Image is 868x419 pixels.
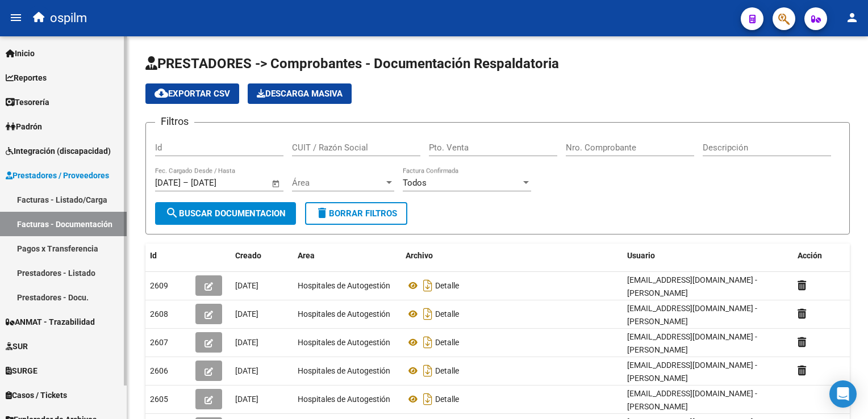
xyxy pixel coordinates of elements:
h3: Filtros [155,114,194,129]
span: Todos [403,178,427,188]
app-download-masive: Descarga masiva de comprobantes (adjuntos) [248,83,352,104]
span: [DATE] [235,281,258,290]
span: Reportes [6,72,47,84]
span: Exportar CSV [155,89,230,99]
mat-icon: delete [315,206,329,220]
span: Detalle [435,366,459,375]
span: Integración (discapacidad) [6,145,111,157]
span: Tesorería [6,96,49,108]
button: Buscar Documentacion [155,202,296,225]
span: Descarga Masiva [257,89,343,99]
button: Open calendar [270,177,283,190]
span: SUR [6,340,28,353]
span: Padrón [6,120,42,133]
datatable-header-cell: Archivo [401,244,623,268]
datatable-header-cell: Id [145,244,191,268]
mat-icon: cloud_download [155,86,168,100]
div: Open Intercom Messenger [829,380,857,408]
span: Creado [235,251,261,260]
button: Exportar CSV [145,83,239,104]
span: Hospitales de Autogestión [298,395,390,404]
button: Borrar Filtros [305,202,407,225]
span: [EMAIL_ADDRESS][DOMAIN_NAME] - [PERSON_NAME] [627,389,757,411]
button: Descarga Masiva [248,83,352,104]
span: Casos / Tickets [6,389,67,401]
datatable-header-cell: Usuario [623,244,793,268]
span: Archivo [406,251,433,260]
i: Descargar documento [420,362,435,380]
span: ospilm [50,6,87,31]
span: 2605 [150,395,168,404]
datatable-header-cell: Area [293,244,401,268]
span: 2609 [150,281,168,290]
i: Descargar documento [420,390,435,408]
span: [DATE] [235,366,258,375]
datatable-header-cell: Acción [793,244,850,268]
span: ANMAT - Trazabilidad [6,316,95,328]
span: [EMAIL_ADDRESS][DOMAIN_NAME] - [PERSON_NAME] [627,332,757,354]
datatable-header-cell: Creado [231,244,293,268]
span: [EMAIL_ADDRESS][DOMAIN_NAME] - [PERSON_NAME] [627,275,757,298]
span: Detalle [435,395,459,404]
i: Descargar documento [420,276,435,295]
span: [DATE] [235,338,258,347]
mat-icon: search [165,206,179,220]
span: Hospitales de Autogestión [298,309,390,319]
span: Hospitales de Autogestión [298,281,390,290]
span: [DATE] [235,309,258,319]
span: Usuario [627,251,655,260]
span: Área [292,178,384,188]
span: Prestadores / Proveedores [6,169,109,182]
span: Hospitales de Autogestión [298,366,390,375]
i: Descargar documento [420,305,435,323]
span: 2606 [150,366,168,375]
mat-icon: menu [9,11,23,24]
span: [DATE] [235,395,258,404]
span: Inicio [6,47,35,60]
input: Fecha inicio [155,178,181,188]
span: Hospitales de Autogestión [298,338,390,347]
mat-icon: person [845,11,859,24]
input: Fecha fin [191,178,246,188]
span: Detalle [435,281,459,290]
span: [EMAIL_ADDRESS][DOMAIN_NAME] - [PERSON_NAME] [627,361,757,383]
span: PRESTADORES -> Comprobantes - Documentación Respaldatoria [145,56,559,72]
span: Borrar Filtros [315,208,397,219]
span: – [183,178,189,188]
span: [EMAIL_ADDRESS][DOMAIN_NAME] - [PERSON_NAME] [627,304,757,326]
i: Descargar documento [420,333,435,351]
span: Detalle [435,338,459,347]
span: Acción [798,251,822,260]
span: SURGE [6,364,37,377]
span: 2607 [150,338,168,347]
span: Area [298,251,315,260]
span: 2608 [150,309,168,319]
span: Buscar Documentacion [165,208,286,219]
span: Detalle [435,309,459,319]
span: Id [150,251,157,260]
